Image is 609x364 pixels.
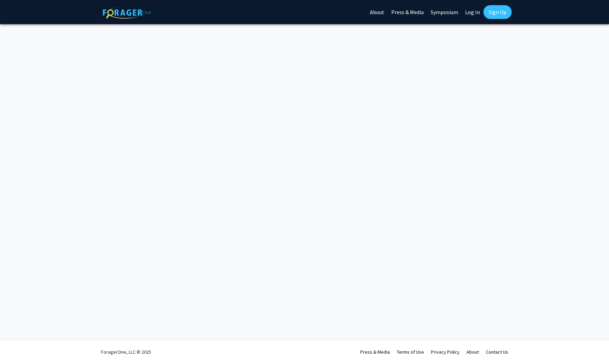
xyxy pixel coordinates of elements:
a: Terms of Use [397,349,424,355]
div: ForagerOne, LLC © 2025 [101,340,151,364]
img: ForagerOne Logo [103,7,151,19]
a: Privacy Policy [431,349,460,355]
a: Contact Us [486,349,508,355]
a: Sign Up [483,5,512,19]
a: About [466,349,479,355]
a: Press & Media [360,349,390,355]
